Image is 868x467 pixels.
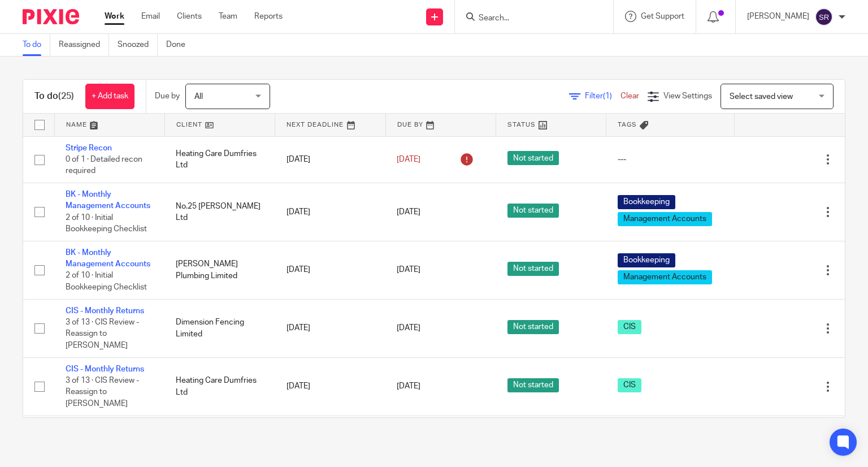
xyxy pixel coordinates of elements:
a: Email [141,11,160,22]
a: Reassigned [59,34,109,56]
span: [DATE] [397,324,420,332]
span: Not started [507,151,559,165]
td: Heating Care Dumfries Ltd [164,357,275,416]
span: Not started [507,262,559,276]
a: CIS - Monthly Returns [66,365,144,373]
span: 0 of 1 · Detailed recon required [66,155,142,175]
a: Done [166,34,194,56]
a: BK - Monthly Management Accounts [66,249,150,268]
a: CIS - Monthly Returns [66,307,144,315]
a: Clients [177,11,202,22]
a: Clear [620,92,639,100]
span: [DATE] [397,266,420,274]
span: [DATE] [397,208,420,216]
span: [DATE] [397,383,420,391]
a: + Add task [85,84,134,109]
td: [DATE] [275,241,385,299]
img: svg%3E [815,8,833,26]
span: Filter [585,92,620,100]
td: [PERSON_NAME] Plumbing Limited [164,241,275,299]
span: 2 of 10 · Initial Bookkeeping Checklist [66,214,147,233]
a: Team [219,11,237,22]
td: Dimension Fencing Limited [164,299,275,357]
span: Management Accounts [618,270,712,284]
span: View Settings [663,92,712,100]
span: CIS [618,378,641,392]
td: [DATE] [275,136,385,183]
span: Not started [507,378,559,392]
td: Heating Care Dumfries Ltd [164,136,275,183]
a: Work [105,11,124,22]
a: Reports [254,11,283,22]
span: 3 of 13 · CIS Review - Reassign to [PERSON_NAME] [66,377,139,408]
a: To do [23,34,50,56]
td: [DATE] [275,299,385,357]
a: Stripe Recon [66,144,112,152]
span: Not started [507,204,559,218]
span: Management Accounts [618,212,712,226]
td: No.25 [PERSON_NAME] Ltd [164,183,275,241]
span: 3 of 13 · CIS Review - Reassign to [PERSON_NAME] [66,318,139,349]
span: CIS [618,320,641,334]
span: Not started [507,320,559,334]
a: Snoozed [118,34,158,56]
span: Bookkeeping [618,195,675,209]
img: Pixie [23,9,79,24]
td: [DATE] [275,183,385,241]
td: [DATE] [275,357,385,416]
h1: To do [34,90,74,102]
div: --- [618,154,723,165]
span: [DATE] [397,155,420,163]
p: [PERSON_NAME] [747,11,809,22]
a: BK - Monthly Management Accounts [66,191,150,210]
span: (25) [58,92,74,101]
span: Select saved view [730,93,793,101]
span: (1) [603,92,612,100]
p: Due by [155,90,180,102]
span: 2 of 10 · Initial Bookkeeping Checklist [66,272,147,292]
span: Tags [618,122,637,128]
span: Bookkeeping [618,253,675,267]
span: Get Support [641,12,684,20]
input: Search [478,14,579,24]
span: All [194,93,203,101]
